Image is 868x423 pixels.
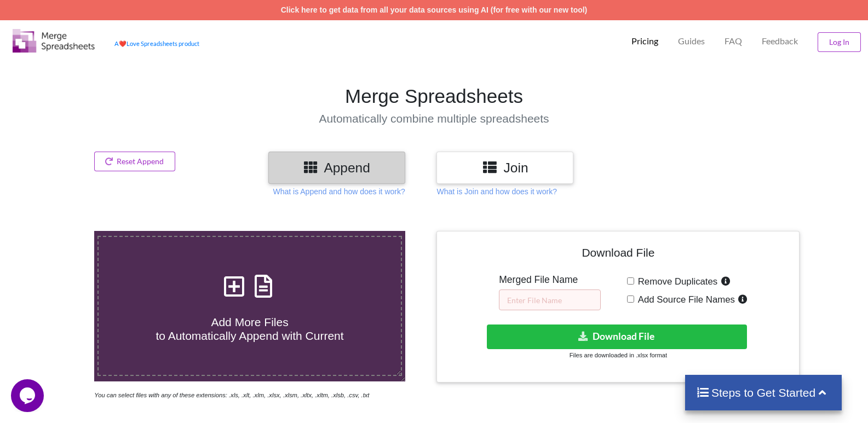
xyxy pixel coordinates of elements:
[94,152,175,171] button: Reset Append
[445,160,565,176] h3: Join
[499,274,601,286] h5: Merged File Name
[114,40,199,47] a: AheartLove Spreadsheets product
[436,186,556,197] p: What is Join and how does it work?
[696,386,831,399] h4: Steps to Get Started
[725,36,742,47] p: FAQ
[445,239,791,270] h4: Download File
[631,36,658,47] p: Pricing
[277,160,397,176] h3: Append
[281,5,588,14] a: Click here to get data from all your data sources using AI (for free with our new tool)
[487,325,747,349] button: Download File
[13,29,95,53] img: Logo.png
[634,276,718,287] span: Remove Duplicates
[94,392,369,398] i: You can select files with any of these extensions: .xls, .xlt, .xlm, .xlsx, .xlsm, .xltx, .xltm, ...
[11,379,46,412] iframe: chat widget
[634,294,735,305] span: Add Source File Names
[273,186,405,197] p: What is Append and how does it work?
[570,352,667,358] small: Files are downloaded in .xlsx format
[119,40,127,47] span: heart
[762,37,798,45] span: Feedback
[499,289,601,310] input: Enter File Name
[156,316,343,342] span: Add More Files to Automatically Append with Current
[818,32,861,52] button: Log In
[678,36,705,47] p: Guides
